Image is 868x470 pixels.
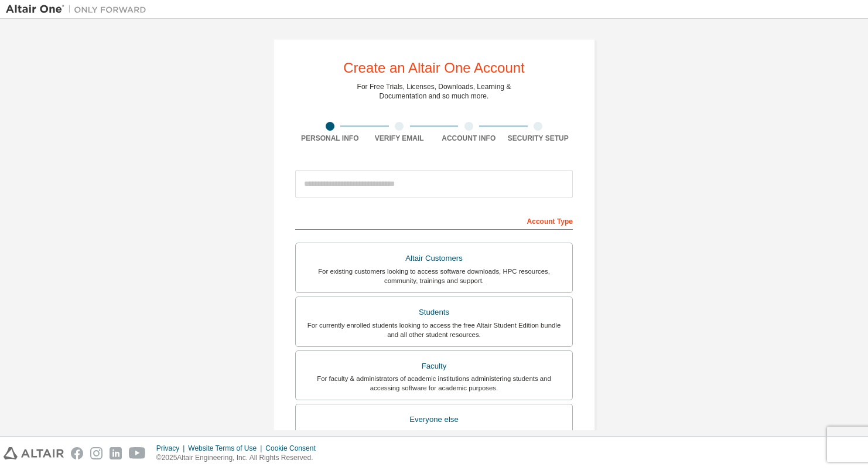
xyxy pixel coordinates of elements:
[303,321,565,339] div: For currently enrolled students looking to access the free Altair Student Edition bundle and all ...
[303,267,565,285] div: For existing customers looking to access software downloads, HPC resources, community, trainings ...
[188,444,265,453] div: Website Terms of Use
[156,444,188,453] div: Privacy
[365,134,435,143] div: Verify Email
[504,134,573,143] div: Security Setup
[303,304,565,321] div: Students
[4,447,64,459] img: altair_logo.svg
[303,374,565,393] div: For faculty & administrators of academic institutions administering students and accessing softwa...
[156,453,323,463] p: © 2025 Altair Engineering, Inc. All Rights Reserved.
[434,134,504,143] div: Account Info
[110,447,122,459] img: linkedin.svg
[303,428,565,447] div: For individuals, businesses and everyone else looking to try Altair software and explore our prod...
[357,82,511,101] div: For Free Trials, Licenses, Downloads, Learning & Documentation and so much more.
[303,358,565,374] div: Faculty
[295,211,573,230] div: Account Type
[303,250,565,267] div: Altair Customers
[343,61,525,75] div: Create an Altair One Account
[265,444,322,453] div: Cookie Consent
[129,447,146,459] img: youtube.svg
[295,134,365,143] div: Personal Info
[71,447,83,459] img: facebook.svg
[90,447,102,459] img: instagram.svg
[303,411,565,428] div: Everyone else
[6,4,152,15] img: Altair One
